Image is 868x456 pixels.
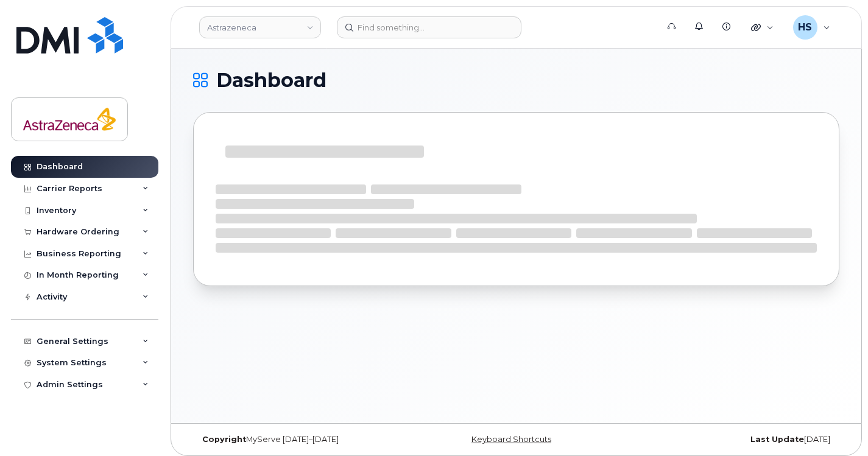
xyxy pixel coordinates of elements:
[193,435,409,444] div: MyServe [DATE]–[DATE]
[216,71,326,89] span: Dashboard
[750,435,804,444] strong: Last Update
[471,435,551,444] a: Keyboard Shortcuts
[624,435,839,444] div: [DATE]
[202,435,246,444] strong: Copyright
